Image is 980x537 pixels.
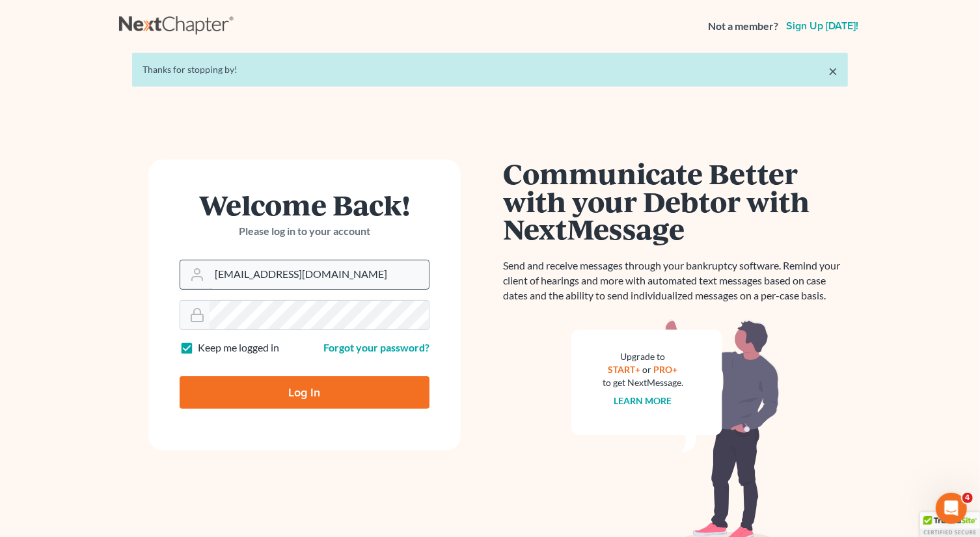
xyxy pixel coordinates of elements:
label: Keep me logged in [198,340,279,355]
p: Please log in to your account [180,224,429,239]
strong: Not a member? [708,19,778,34]
span: or [643,364,652,375]
a: PRO+ [654,364,678,375]
h1: Communicate Better with your Debtor with NextMessage [503,159,848,243]
a: Forgot your password? [323,341,429,353]
a: × [828,63,837,79]
p: Send and receive messages through your bankruptcy software. Remind your client of hearings and mo... [503,258,848,303]
input: Log In [180,376,429,409]
div: to get NextMessage. [603,376,683,389]
a: Learn more [614,395,672,406]
span: 4 [962,493,973,503]
a: START+ [608,364,641,375]
input: Email Address [210,260,429,289]
div: TrustedSite Certified [920,512,980,537]
a: Sign up [DATE]! [783,21,861,31]
div: Thanks for stopping by! [143,63,837,76]
div: Upgrade to [603,350,683,363]
iframe: Intercom live chat [936,493,967,524]
h1: Welcome Back! [180,191,429,219]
